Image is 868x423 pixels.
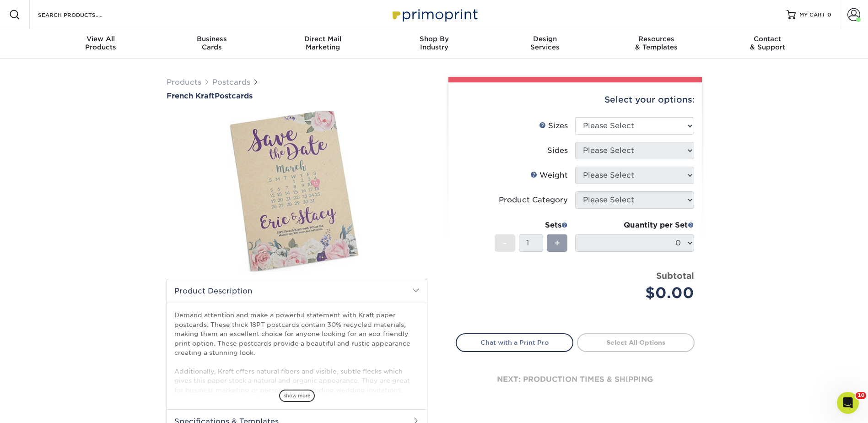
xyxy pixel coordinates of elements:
span: show more [279,390,315,402]
a: Select All Options [577,333,695,352]
div: & Support [712,35,823,51]
span: Direct Mail [267,35,378,43]
p: Demand attention and make a powerful statement with Kraft paper postcards. These thick 18PT postc... [174,310,420,404]
a: Shop ByIndustry [378,29,490,59]
a: Postcards [212,78,250,87]
span: Resources [601,35,712,43]
iframe: Intercom live chat [837,392,859,414]
span: Business [156,35,267,43]
a: Contact& Support [712,29,823,59]
div: $0.00 [582,282,694,304]
a: Products [167,78,201,87]
span: 10 [856,392,866,399]
span: French Kraft [167,92,215,100]
img: Primoprint [388,5,480,24]
div: Product Category [499,195,568,206]
div: & Templates [601,35,712,51]
span: - [503,236,507,250]
div: Weight [530,170,568,181]
span: View All [45,35,156,43]
span: MY CART [799,11,825,19]
div: Services [490,35,601,51]
img: French Kraft 01 [167,104,427,278]
input: SEARCH PRODUCTS..... [37,9,126,20]
a: DesignServices [490,29,601,59]
a: Chat with a Print Pro [456,333,573,352]
span: 0 [827,11,831,18]
span: Design [490,35,601,43]
div: Cards [156,35,267,51]
div: Marketing [267,35,378,51]
a: View AllProducts [45,29,156,59]
div: Quantity per Set [575,220,694,231]
span: + [554,236,560,250]
div: Products [45,35,156,51]
a: Direct MailMarketing [267,29,378,59]
strong: Subtotal [656,271,694,281]
h1: Postcards [167,92,427,100]
div: Select your options: [456,82,695,117]
div: Sizes [539,120,568,131]
div: next: production times & shipping [456,352,695,407]
a: BusinessCards [156,29,267,59]
a: Resources& Templates [601,29,712,59]
div: Sets [495,220,568,231]
div: Sides [547,145,568,156]
span: Contact [712,35,823,43]
span: Shop By [378,35,490,43]
a: French KraftPostcards [167,92,427,100]
h2: Product Description [167,279,427,303]
div: Industry [378,35,490,51]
